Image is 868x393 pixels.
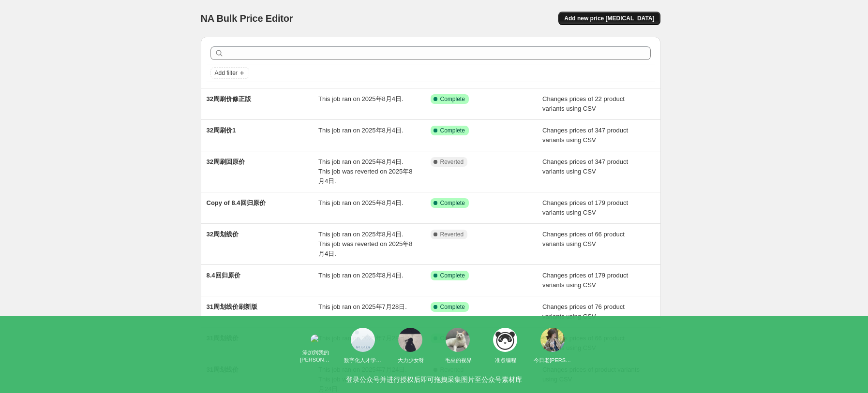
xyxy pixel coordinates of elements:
span: Reverted [440,158,464,166]
button: Add filter [210,67,249,79]
span: Add new price [MEDICAL_DATA] [564,15,654,22]
span: Changes prices of 347 product variants using CSV [542,127,628,144]
span: Changes prices of 347 product variants using CSV [542,158,628,175]
span: Add filter [215,69,238,77]
span: This job ran on 2025年8月4日. [318,127,404,134]
span: Changes prices of 179 product variants using CSV [542,272,628,289]
span: NA Bulk Price Editor [201,13,293,24]
span: Changes prices of 66 product variants using CSV [542,231,625,247]
button: Add new price [MEDICAL_DATA] [558,12,660,25]
span: Copy of 8.4回归原价 [207,199,266,206]
span: 32周刷价修正版 [207,95,251,102]
span: This job ran on 2025年8月4日. This job was reverted on 2025年8月4日. [318,158,412,185]
span: Changes prices of 76 product variants using CSV [542,303,625,320]
span: Reverted [440,231,464,238]
span: Changes prices of 179 product variants using CSV [542,199,628,216]
span: Complete [440,127,465,134]
span: 8.4回归原价 [207,272,240,279]
span: This job ran on 2025年7月28日. [318,303,407,310]
span: Complete [440,199,465,207]
span: This job ran on 2025年8月4日. [318,199,404,206]
span: Changes prices of 22 product variants using CSV [542,95,625,112]
span: Complete [440,303,465,311]
span: This job ran on 2025年8月4日. [318,95,404,102]
span: 31周划线价刷新版 [207,303,257,310]
span: Complete [440,95,465,103]
span: This job ran on 2025年8月4日. [318,272,404,279]
span: This job ran on 2025年8月4日. This job was reverted on 2025年8月4日. [318,231,412,257]
span: 32周刷回原价 [207,158,245,165]
span: 32周刷价1 [207,127,236,134]
span: 32周划线价 [207,231,239,238]
span: Complete [440,272,465,279]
